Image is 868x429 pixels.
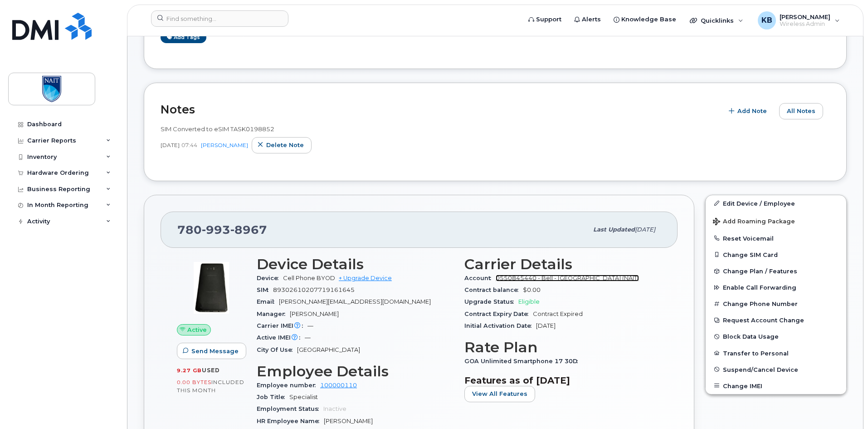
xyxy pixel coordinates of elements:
[523,286,541,293] span: $0.00
[177,343,246,359] button: Send Message
[257,382,320,389] span: Employee number
[568,10,607,29] a: Alerts
[706,378,846,394] button: Change IMEI
[161,141,180,149] span: [DATE]
[257,346,297,353] span: City Of Use
[257,275,283,281] span: Device
[706,247,846,263] button: Change SIM Card
[177,367,202,374] span: 9.27 GB
[289,394,318,400] span: Specialist
[706,328,846,345] button: Block Data Usage
[177,379,211,385] span: 0.00 Bytes
[323,405,346,412] span: Inactive
[202,223,230,237] span: 993
[706,212,846,230] button: Add Roaming Package
[464,298,518,305] span: Upgrade Status
[464,311,533,317] span: Contract Expiry Date
[257,363,454,380] h3: Employee Details
[464,256,661,272] h3: Carrier Details
[472,390,527,398] span: View All Features
[257,322,307,329] span: Carrier IMEI
[518,298,540,305] span: Eligible
[230,223,267,237] span: 8967
[464,322,536,329] span: Initial Activation Date
[257,334,305,341] span: Active IMEI
[607,10,683,29] a: Knowledge Base
[621,15,676,24] span: Knowledge Base
[257,405,323,412] span: Employment Status
[635,226,655,233] span: [DATE]
[307,322,313,329] span: —
[706,263,846,279] button: Change Plan / Features
[320,382,357,389] a: 100000110
[464,275,496,281] span: Account
[582,15,601,24] span: Alerts
[161,125,274,133] span: SIM Converted to eSIM TASK0198852
[706,345,846,361] button: Transfer to Personal
[290,311,339,317] span: [PERSON_NAME]
[536,15,561,24] span: Support
[324,418,373,424] span: [PERSON_NAME]
[464,386,535,402] button: View All Features
[593,226,635,233] span: Last updated
[683,11,750,30] div: Quicklinks
[252,137,312,153] button: Delete note
[201,142,248,148] a: [PERSON_NAME]
[464,339,661,355] h3: Rate Plan
[701,17,734,24] span: Quicklinks
[161,32,206,43] a: Add tags
[181,141,197,149] span: 07:44
[787,107,815,115] span: All Notes
[177,379,244,394] span: included this month
[723,366,798,373] span: Suspend/Cancel Device
[723,284,796,291] span: Enable Call Forwarding
[723,268,797,275] span: Change Plan / Features
[257,418,324,424] span: HR Employee Name
[161,103,718,116] h2: Notes
[536,322,556,329] span: [DATE]
[706,195,846,212] a: Edit Device / Employee
[257,256,454,272] h3: Device Details
[177,223,267,237] span: 780
[737,107,767,115] span: Add Note
[273,286,355,293] span: 89302610207719161645
[533,311,583,317] span: Contract Expired
[283,275,335,281] span: Cell Phone BYOD
[706,361,846,378] button: Suspend/Cancel Device
[761,15,772,26] span: KB
[297,346,360,353] span: [GEOGRAPHIC_DATA]
[780,13,830,20] span: [PERSON_NAME]
[780,20,830,28] span: Wireless Admin
[305,334,311,341] span: —
[266,141,304,149] span: Delete note
[464,358,582,365] span: GOA Unlimited Smartphone 17 30D
[187,325,207,334] span: Active
[202,367,220,374] span: used
[706,230,846,247] button: Reset Voicemail
[464,375,661,386] h3: Features as of [DATE]
[751,11,846,30] div: Kristian BlueCloud
[257,298,279,305] span: Email
[151,10,288,27] input: Find something...
[723,103,775,119] button: Add Note
[257,394,289,400] span: Job Title
[706,296,846,312] button: Change Phone Number
[779,103,823,119] button: All Notes
[713,218,795,227] span: Add Roaming Package
[522,10,568,29] a: Support
[496,275,639,281] a: 0550845440 - Bell - [GEOGRAPHIC_DATA] (NAIT)
[464,286,523,293] span: Contract balance
[706,279,846,296] button: Enable Call Forwarding
[257,311,290,317] span: Manager
[706,312,846,328] button: Request Account Change
[184,261,239,315] img: image20231002-3703462-vegm57.jpeg
[339,275,392,281] a: + Upgrade Device
[279,298,431,305] span: [PERSON_NAME][EMAIL_ADDRESS][DOMAIN_NAME]
[257,286,273,293] span: SIM
[191,347,239,355] span: Send Message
